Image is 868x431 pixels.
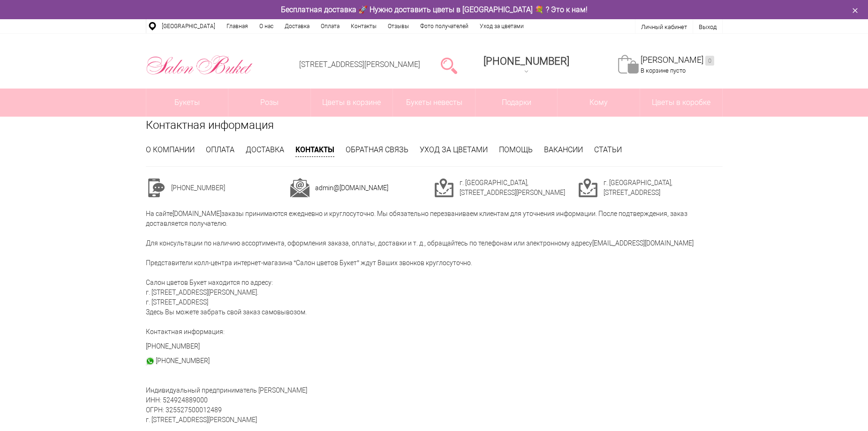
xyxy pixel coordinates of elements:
a: Фото получателей [415,19,474,33]
a: Доставка [279,19,315,33]
div: Бесплатная доставка 🚀 Нужно доставить цветы в [GEOGRAPHIC_DATA] 💐 ? Это к нам! [139,5,730,15]
a: [STREET_ADDRESS][PERSON_NAME] [299,60,420,69]
a: [PHONE_NUMBER] [156,357,210,364]
a: [PHONE_NUMBER] [478,52,575,79]
img: cont2.png [290,178,309,198]
td: г. [GEOGRAPHIC_DATA], [STREET_ADDRESS] [604,178,723,198]
a: Обратная связь [346,145,408,154]
p: Контактная информация: [146,327,723,337]
td: [PHONE_NUMBER] [171,178,290,198]
a: Отзывы [382,19,415,33]
a: Букеты [146,89,228,117]
a: Цветы в коробке [640,89,722,117]
img: watsap_30.png.webp [146,357,154,365]
a: Личный кабинет [641,23,687,30]
a: @[DOMAIN_NAME] [333,184,388,192]
img: Цветы Нижний Новгород [146,53,253,77]
a: [PHONE_NUMBER] [146,342,200,350]
a: [DOMAIN_NAME] [173,210,221,217]
a: Подарки [476,89,558,117]
a: Оплата [315,19,345,33]
a: Уход за цветами [474,19,529,33]
a: Цветы в корзине [311,89,393,117]
a: Помощь [499,145,533,154]
a: Уход за цветами [420,145,488,154]
span: Кому [558,89,640,117]
img: cont3.png [578,178,598,198]
a: Главная [221,19,254,33]
a: Розы [228,89,310,117]
a: [PERSON_NAME] [641,55,714,66]
ins: 0 [705,56,714,66]
a: [GEOGRAPHIC_DATA] [156,19,221,33]
a: О компании [146,145,195,154]
a: admin [315,184,333,192]
span: В корзине пусто [641,67,686,74]
h1: Контактная информация [146,117,723,134]
td: г. [GEOGRAPHIC_DATA], [STREET_ADDRESS][PERSON_NAME] [460,178,579,198]
a: Контакты [345,19,382,33]
a: Доставка [246,145,284,154]
a: Выход [699,23,717,30]
img: cont3.png [434,178,454,198]
a: О нас [254,19,279,33]
a: Оплата [206,145,234,154]
span: [PHONE_NUMBER] [483,55,569,67]
a: Статьи [594,145,622,154]
a: Вакансии [544,145,583,154]
a: Контакты [295,144,334,157]
a: Букеты невесты [393,89,475,117]
img: cont1.png [146,178,166,198]
a: [EMAIL_ADDRESS][DOMAIN_NAME] [592,239,694,247]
